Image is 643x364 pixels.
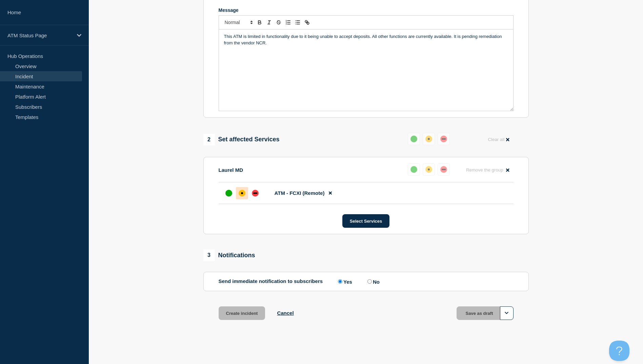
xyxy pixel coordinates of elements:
div: Set affected Services [203,134,280,145]
span: 2 [203,134,215,145]
iframe: Help Scout Beacon - Open [609,341,629,361]
button: down [438,133,450,145]
span: Font size [222,18,255,26]
button: Remove the group [462,163,514,177]
p: Send immediate notification to subscribers [219,278,323,285]
button: Toggle link [302,18,312,26]
input: No [367,279,372,284]
div: down [440,136,447,142]
button: Options [500,306,514,320]
p: This ATM is limited in functionality due to it being unable to accept deposits. All other functio... [224,34,508,46]
button: Toggle ordered list [283,18,293,26]
button: Cancel [277,310,294,316]
input: Yes [338,279,342,284]
div: up [410,136,417,142]
label: No [366,278,380,285]
div: down [440,166,447,173]
span: ATM - FCXI (Remote) [275,190,325,196]
div: Notifications [203,249,255,261]
button: Select Services [342,214,389,228]
button: down [438,163,450,176]
div: up [225,190,232,197]
p: ATM Status Page [7,33,73,38]
button: Toggle italic text [264,18,274,26]
span: Remove the group [466,167,503,173]
button: Save as draft [457,306,514,320]
button: up [408,133,420,145]
button: Clear all [484,133,513,146]
button: Toggle strikethrough text [274,18,283,26]
div: affected [425,136,432,142]
div: Message [219,7,514,13]
div: Send immediate notification to subscribers [219,278,514,285]
div: up [410,166,417,173]
div: down [252,190,259,197]
div: affected [239,190,245,197]
span: 3 [203,249,215,261]
button: Toggle bulleted list [293,18,302,26]
button: Toggle bold text [255,18,264,26]
button: Create incident [219,306,265,320]
div: affected [425,166,432,173]
label: Yes [336,278,352,285]
p: Laurel MD [219,167,243,173]
button: affected [423,163,435,176]
button: up [408,163,420,176]
div: Message [219,29,513,111]
button: affected [423,133,435,145]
